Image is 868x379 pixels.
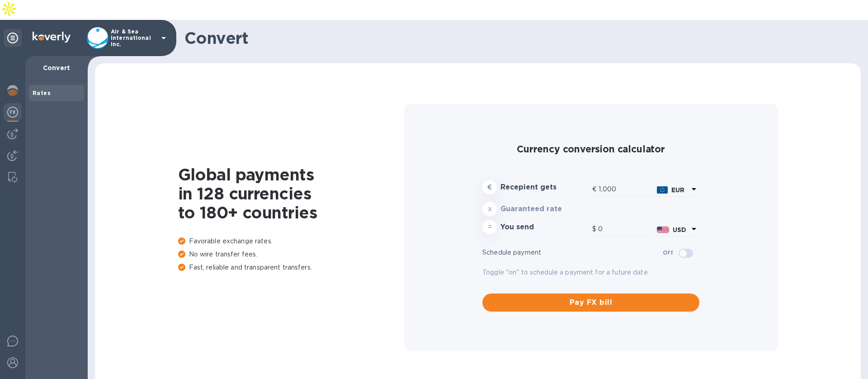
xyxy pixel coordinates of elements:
[598,223,653,236] input: Amount
[178,263,404,272] p: Fast, reliable and transparent transfers.
[178,165,404,222] h1: Global payments in 128 currencies to 180+ countries
[111,28,156,47] p: Air & Sea International Inc.
[7,107,18,118] img: Foreign exchange
[482,294,699,312] button: Pay FX bill
[482,248,663,257] p: Schedule payment
[599,183,653,196] input: Amount
[178,237,404,246] p: Favorable exchange rates.
[482,202,497,216] div: x
[500,183,589,192] h3: Recepient gets
[33,63,80,72] p: Convert
[482,268,699,277] p: Toggle "on" to schedule a payment for a future date.
[490,297,692,308] span: Pay FX bill
[663,249,673,256] b: Off
[33,90,51,96] b: Rates
[592,223,598,236] div: $
[673,226,686,233] b: USD
[500,223,589,232] h3: You send
[487,184,492,191] strong: €
[184,28,854,47] h1: Convert
[178,250,404,259] p: No wire transfer fees.
[33,32,71,43] img: Logo
[482,143,699,155] h2: Currency conversion calculator
[671,186,684,194] b: EUR
[500,205,589,213] h3: Guaranteed rate
[657,227,669,233] img: USD
[4,29,22,47] div: Unpin categories
[592,183,599,196] div: €
[482,220,497,234] div: =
